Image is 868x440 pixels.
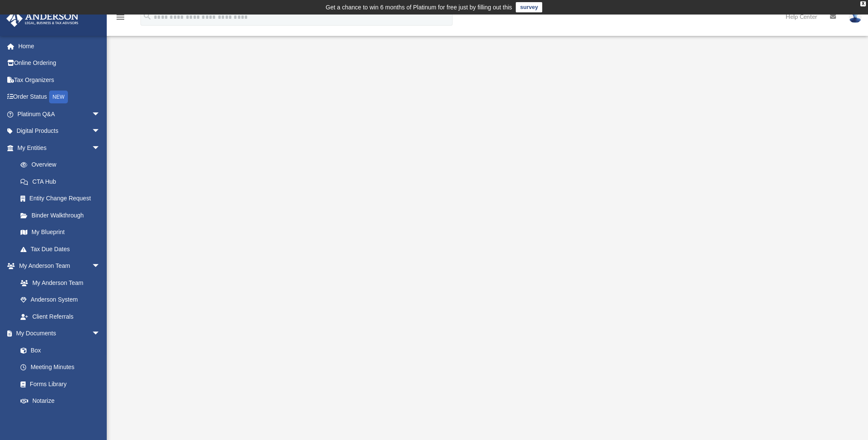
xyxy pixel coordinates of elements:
[49,91,68,103] div: NEW
[143,12,152,21] i: search
[115,12,126,22] i: menu
[12,342,105,359] a: Box
[92,139,109,157] span: arrow_drop_down
[92,106,109,123] span: arrow_drop_down
[6,258,109,275] a: My Anderson Teamarrow_drop_down
[92,123,109,140] span: arrow_drop_down
[92,409,109,427] span: arrow_drop_down
[6,106,113,123] a: Platinum Q&Aarrow_drop_down
[12,308,109,325] a: Client Referrals
[860,1,866,6] div: close
[6,409,109,426] a: Online Learningarrow_drop_down
[6,139,113,156] a: My Entitiesarrow_drop_down
[6,88,113,106] a: Order StatusNEW
[6,325,109,342] a: My Documentsarrow_drop_down
[92,325,109,343] span: arrow_drop_down
[6,55,113,72] a: Online Ordering
[12,393,109,410] a: Notarize
[115,16,126,22] a: menu
[12,274,105,291] a: My Anderson Team
[12,241,113,258] a: Tax Due Dates
[12,173,113,190] a: CTA Hub
[12,375,105,393] a: Forms Library
[4,10,81,27] img: Anderson Advisors Platinum Portal
[12,224,109,241] a: My Blueprint
[849,11,862,23] img: User Pic
[516,2,542,12] a: survey
[12,190,113,207] a: Entity Change Request
[12,207,113,224] a: Binder Walkthrough
[6,71,113,88] a: Tax Organizers
[12,291,109,308] a: Anderson System
[12,359,109,376] a: Meeting Minutes
[326,2,512,12] div: Get a chance to win 6 months of Platinum for free just by filling out this
[6,123,113,140] a: Digital Productsarrow_drop_down
[12,156,113,173] a: Overview
[92,258,109,275] span: arrow_drop_down
[6,38,113,55] a: Home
